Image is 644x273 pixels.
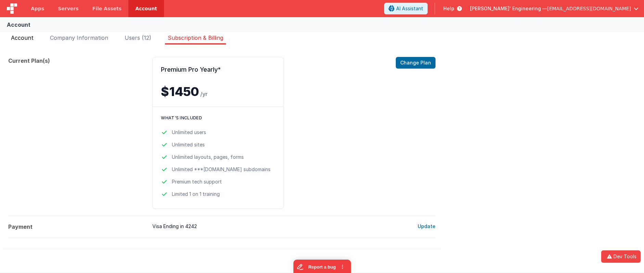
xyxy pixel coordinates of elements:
span: Subscription & Billing [168,34,223,41]
span: Premium tech support [172,178,222,185]
span: Users (12) [125,34,151,41]
span: File Assets [92,5,122,12]
span: Apps [31,5,44,12]
button: AI Assistant [384,3,428,14]
span: Unlimited layouts, pages, forms [172,154,244,161]
span: Account [11,34,34,41]
span: /yr [200,91,207,97]
span: $1450 [161,84,199,99]
h3: What's included [161,115,275,121]
button: Change Plan [396,57,435,69]
span: AI Assistant [396,5,423,12]
span: Unlimited sites [172,141,205,148]
span: Visa Ending in 4242 [152,223,412,231]
dt: Payment [8,223,147,231]
span: Limited 1 on 1 training [172,191,220,198]
div: Account [7,21,30,29]
span: Company Information [50,34,108,41]
span: Help [443,5,454,12]
h2: Premium Pro Yearly* [161,66,275,74]
button: Dev Tools [601,250,641,263]
button: [PERSON_NAME]' Engineering — [EMAIL_ADDRESS][DOMAIN_NAME] [470,5,639,12]
span: [PERSON_NAME]' Engineering — [470,5,547,12]
span: Servers [58,5,78,12]
span: Unlimited ***[DOMAIN_NAME] subdomains [172,166,270,173]
dt: Current Plan(s) [8,57,147,209]
span: [EMAIL_ADDRESS][DOMAIN_NAME] [547,5,631,12]
span: Unlimited users [172,129,206,136]
button: Update [418,223,435,230]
